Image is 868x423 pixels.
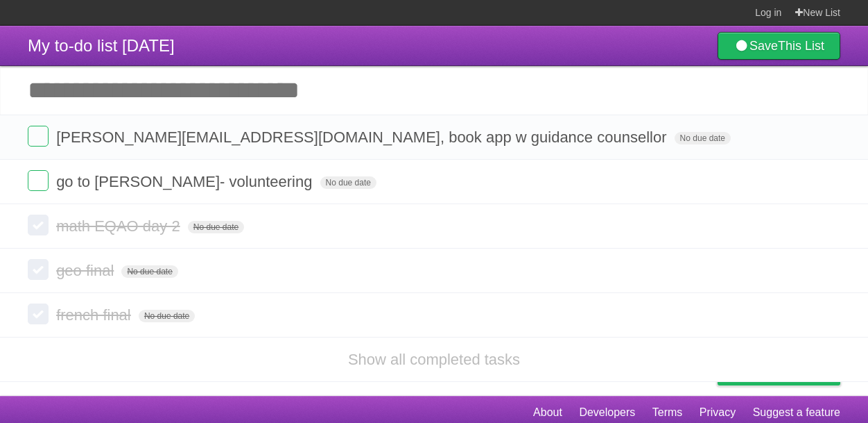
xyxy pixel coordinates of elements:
[139,310,195,322] span: No due date
[28,126,49,147] label: Done
[348,351,520,368] a: Show all completed tasks
[747,360,833,385] span: Buy me a coffee
[56,128,670,146] span: [PERSON_NAME][EMAIL_ADDRESS][DOMAIN_NAME] , book app w guidance counsellor
[28,304,49,324] label: Done
[675,132,731,144] span: No due date
[56,173,315,190] span: go to [PERSON_NAME]- volunteering
[56,217,184,235] span: math EQAO day 2
[121,265,177,278] span: No due date
[28,259,49,280] label: Done
[188,221,244,233] span: No due date
[320,176,376,189] span: No due date
[56,262,117,279] span: geo final
[56,306,134,324] span: french final
[718,32,840,60] a: SaveThis List
[28,36,175,55] span: My to-do list [DATE]
[28,215,49,235] label: Done
[778,39,824,53] b: This List
[28,170,49,191] label: Done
